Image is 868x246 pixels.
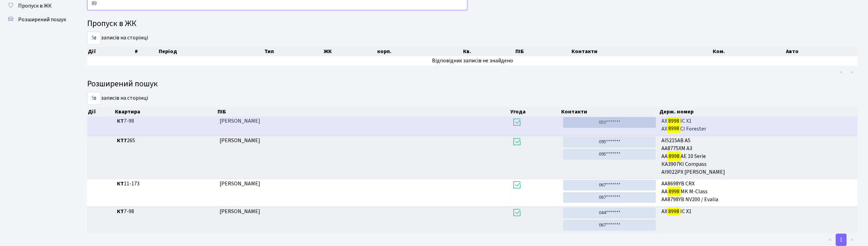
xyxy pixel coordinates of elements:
[3,13,72,26] a: Розширений пошук
[712,47,786,56] th: Ком.
[264,47,323,56] th: Тип
[668,151,681,161] mark: 8998
[117,180,214,188] span: 11-173
[217,107,510,116] th: ПІБ
[87,47,134,56] th: Дії
[661,117,855,133] span: АХ IC X1 АХ СI Forester
[18,2,52,10] span: Пропуск в ЖК
[87,92,148,105] label: записів на сторінці
[114,107,217,116] th: Квартира
[661,180,855,204] span: AA8698YB CRX AA МK M-Class АА8798YB NV200 / Evalia
[659,107,858,116] th: Держ. номер
[668,187,681,196] mark: 8998
[117,208,124,215] b: КТ
[87,79,858,89] h4: Розширений пошук
[377,47,462,56] th: корп.
[661,208,855,216] span: АХ IC X1
[561,107,659,116] th: Контакти
[462,47,515,56] th: Кв.
[117,137,214,145] span: 265
[661,137,855,176] span: АІ5215АВ A5 АА8775ХМ A3 AA AE 10 Serie КА3907КІ Compass AI9022PX [PERSON_NAME]
[87,19,858,29] h4: Пропуск в ЖК
[117,137,127,144] b: КТ7
[87,32,148,45] label: записів на сторінці
[220,208,260,215] span: [PERSON_NAME]
[87,92,101,105] select: записів на сторінці
[117,117,124,125] b: КТ
[220,137,260,144] span: [PERSON_NAME]
[87,32,101,45] select: записів на сторінці
[158,47,264,56] th: Період
[117,117,214,125] span: 7-98
[785,47,858,56] th: Авто
[571,47,712,56] th: Контакти
[117,208,214,216] span: 7-98
[18,16,66,23] span: Розширений пошук
[836,234,847,246] a: 1
[667,124,680,133] mark: 8998
[323,47,377,56] th: ЖК
[87,107,114,116] th: Дії
[667,207,680,216] mark: 8998
[220,180,260,187] span: [PERSON_NAME]
[515,47,571,56] th: ПІБ
[510,107,561,116] th: Угода
[134,47,158,56] th: #
[117,180,124,187] b: КТ
[87,56,858,65] td: Відповідних записів не знайдено
[220,117,260,125] span: [PERSON_NAME]
[667,116,680,126] mark: 8998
